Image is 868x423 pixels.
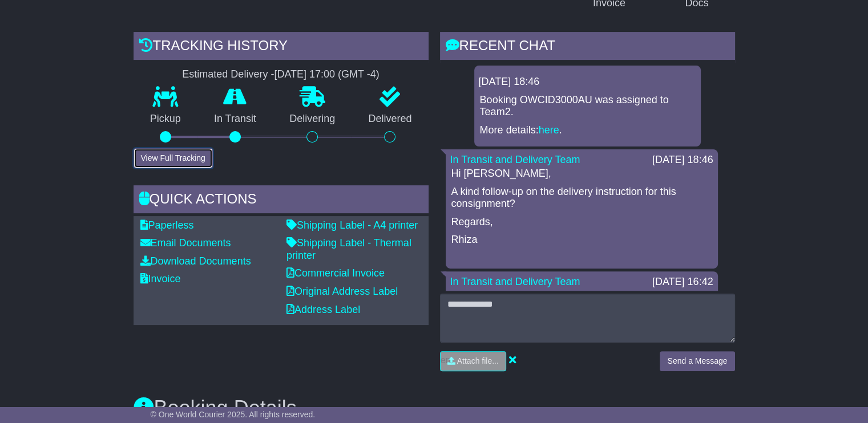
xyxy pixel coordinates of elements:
[197,113,273,125] p: In Transit
[134,113,197,125] p: Pickup
[451,216,712,229] p: Regards,
[151,410,316,419] span: © One World Courier 2025. All rights reserved.
[140,255,251,267] a: Download Documents
[480,124,695,137] p: More details: .
[440,32,735,63] div: RECENT CHAT
[134,185,429,216] div: Quick Actions
[134,148,213,168] button: View Full Tracking
[480,94,695,119] p: Booking OWCID3000AU was assigned to Team2.
[134,32,429,63] div: Tracking history
[451,168,712,180] p: Hi [PERSON_NAME],
[479,76,696,88] div: [DATE] 18:46
[539,124,559,136] a: here
[450,154,580,165] a: In Transit and Delivery Team
[140,219,194,231] a: Paperless
[286,219,418,231] a: Shipping Label - A4 printer
[652,154,713,166] div: [DATE] 18:46
[652,276,713,288] div: [DATE] 16:42
[451,234,712,246] p: Rhiza
[286,267,385,279] a: Commercial Invoice
[134,397,735,420] h3: Booking Details
[450,276,580,287] a: In Transit and Delivery Team
[274,68,379,81] div: [DATE] 17:00 (GMT -4)
[134,68,429,81] div: Estimated Delivery -
[451,290,712,302] p: Hi [PERSON_NAME],
[451,186,712,210] p: A kind follow-up on the delivery instruction for this consignment?
[660,351,734,371] button: Send a Message
[140,273,181,284] a: Invoice
[352,113,428,125] p: Delivered
[286,304,360,315] a: Address Label
[286,237,411,261] a: Shipping Label - Thermal printer
[286,286,398,297] a: Original Address Label
[140,237,231,249] a: Email Documents
[273,113,352,125] p: Delivering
